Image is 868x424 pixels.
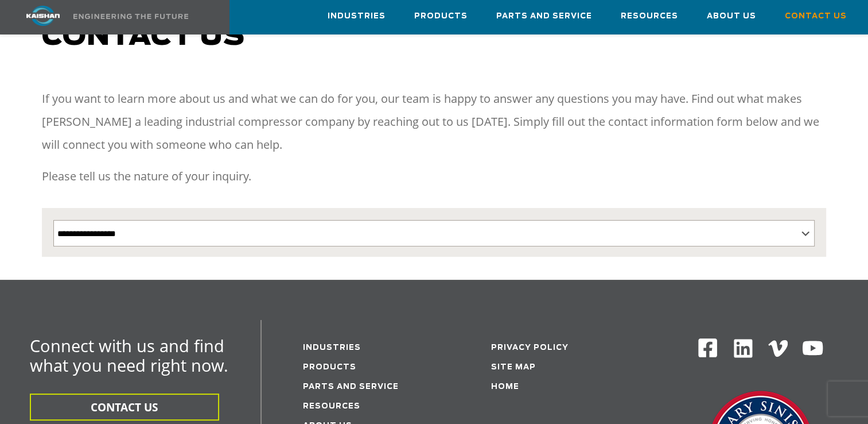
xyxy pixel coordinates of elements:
img: Facebook [697,337,718,359]
a: Parts and service [303,383,399,391]
span: Resources [621,10,678,23]
span: Industries [328,10,386,23]
span: Connect with us and find what you need right now. [30,334,228,376]
span: Contact Us [785,10,847,23]
a: Products [303,364,356,371]
a: Parts and Service [496,1,592,32]
span: About Us [707,10,756,23]
button: CONTACT US [30,394,219,421]
img: Vimeo [768,340,788,357]
a: Resources [621,1,678,32]
a: Home [491,383,519,391]
img: Engineering the future [73,14,188,19]
a: Industries [303,344,361,352]
p: If you want to learn more about us and what we can do for you, our team is happy to answer any qu... [42,87,827,156]
span: Contact us [42,23,245,51]
p: Please tell us the nature of your inquiry. [42,165,827,188]
img: Linkedin [732,337,754,360]
a: Site Map [491,364,536,371]
img: Youtube [801,337,824,360]
a: Privacy Policy [491,344,569,352]
a: Resources [303,403,360,410]
a: Contact Us [785,1,847,32]
span: Parts and Service [496,10,592,23]
a: About Us [707,1,756,32]
span: Products [414,10,468,23]
a: Products [414,1,468,32]
a: Industries [328,1,386,32]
